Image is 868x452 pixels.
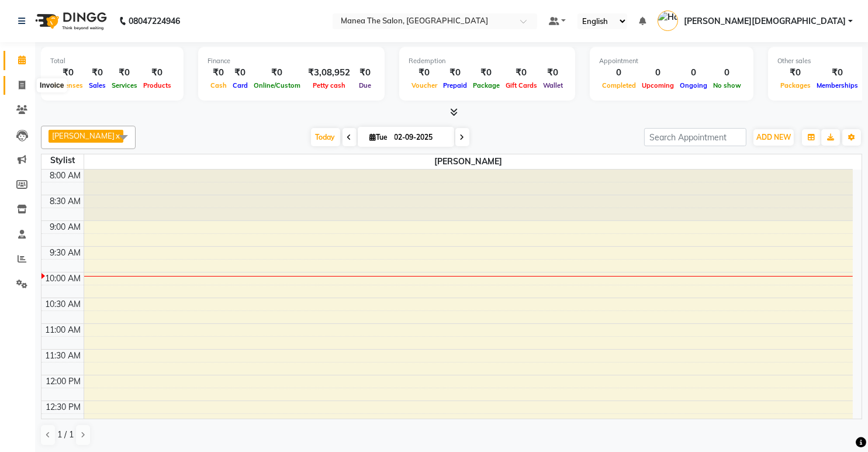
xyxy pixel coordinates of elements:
span: 1 / 1 [57,429,74,441]
div: 0 [677,66,710,80]
div: Redemption [409,56,566,66]
div: ₹0 [230,66,251,80]
div: ₹0 [814,66,861,80]
span: Services [109,81,140,89]
div: ₹0 [109,66,140,80]
button: ADD NEW [753,129,794,146]
span: Petty cash [310,81,348,89]
span: Tue [367,133,391,142]
div: 12:00 PM [44,375,84,388]
span: No show [710,81,744,89]
div: ₹0 [50,66,86,80]
div: 0 [639,66,677,80]
div: 0 [710,66,744,80]
input: 2025-09-02 [391,129,449,146]
span: Completed [599,81,639,89]
span: Upcoming [639,81,677,89]
div: ₹0 [208,66,230,80]
div: 12:30 PM [44,401,84,413]
span: Package [470,81,503,89]
div: Stylist [42,154,84,167]
div: Finance [208,56,375,66]
div: Total [50,56,174,66]
div: ₹0 [251,66,303,80]
span: Packages [777,81,814,89]
span: Products [140,81,174,89]
div: 10:30 AM [43,298,84,310]
span: Ongoing [677,81,710,89]
div: 11:00 AM [43,324,84,336]
span: [PERSON_NAME] [84,154,853,169]
span: [PERSON_NAME][DEMOGRAPHIC_DATA] [684,15,846,27]
div: ₹0 [540,66,566,80]
div: ₹0 [409,66,440,80]
img: logo [30,5,110,37]
span: Gift Cards [503,81,540,89]
div: 11:30 AM [43,350,84,362]
div: ₹0 [777,66,814,80]
span: Online/Custom [251,81,303,89]
img: Hari Krishna [658,11,678,31]
span: Prepaid [440,81,470,89]
div: Appointment [599,56,744,66]
b: 08047224946 [129,5,180,37]
div: ₹0 [470,66,503,80]
div: ₹0 [86,66,109,80]
span: Today [311,128,340,146]
span: [PERSON_NAME] [52,131,115,140]
div: 9:30 AM [48,247,84,259]
div: 9:00 AM [48,221,84,233]
span: Memberships [814,81,861,89]
span: Cash [208,81,230,89]
div: ₹0 [140,66,174,80]
div: Invoice [37,78,67,92]
div: 8:30 AM [48,195,84,208]
input: Search Appointment [644,128,746,146]
div: 10:00 AM [43,272,84,285]
div: ₹0 [503,66,540,80]
div: ₹3,08,952 [303,66,355,80]
span: Due [356,81,374,89]
span: ADD NEW [756,133,791,142]
div: ₹0 [355,66,375,80]
span: Voucher [409,81,440,89]
div: ₹0 [440,66,470,80]
span: Card [230,81,251,89]
div: 0 [599,66,639,80]
span: Sales [86,81,109,89]
span: Wallet [540,81,566,89]
div: 8:00 AM [48,170,84,182]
